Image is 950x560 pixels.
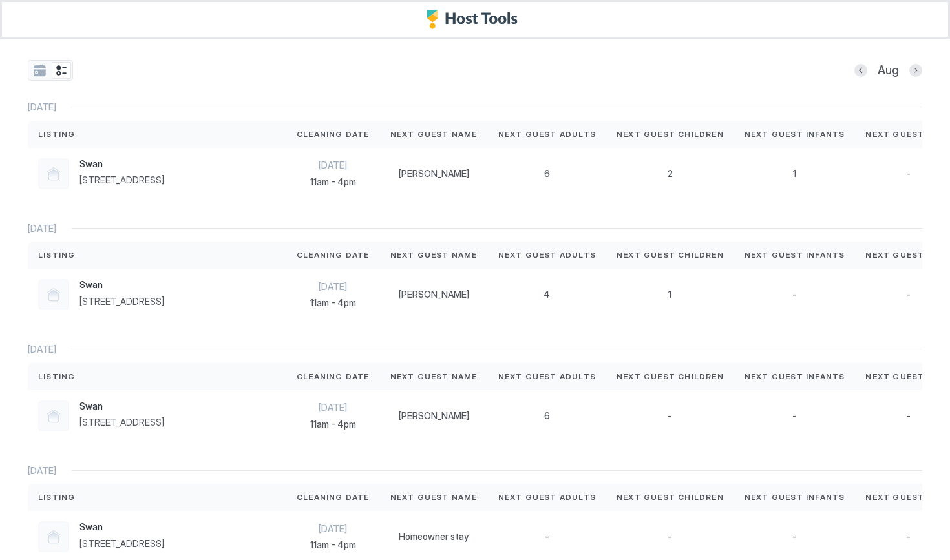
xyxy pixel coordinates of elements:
span: Next Guest Infants [744,371,845,382]
span: - [906,410,911,422]
div: tab-group [28,60,73,81]
span: Next Guest Children [617,129,724,140]
span: [STREET_ADDRESS] [79,296,164,307]
span: [DATE] [28,101,56,113]
span: Next Guest Name [390,249,478,261]
span: Next Guest Name [390,492,478,503]
span: Next Guest Adults [498,129,596,140]
span: Next Guest Infants [744,492,845,503]
span: Cleaning Date [297,492,370,503]
span: [STREET_ADDRESS] [79,538,164,550]
span: Cleaning Date [297,129,370,140]
span: - [545,531,549,543]
span: - [906,289,911,300]
span: [PERSON_NAME] [399,289,469,300]
span: Listing [38,371,75,382]
span: Listing [38,492,75,503]
span: Next Guest Name [390,129,478,140]
span: Listing [38,129,75,140]
span: Next Guest Adults [498,249,596,261]
span: 2 [668,168,673,180]
span: [PERSON_NAME] [399,410,469,422]
span: Next Guest Children [617,492,724,503]
span: Next Guest Adults [498,371,596,382]
span: 11am - 4pm [297,176,370,188]
button: Next month [909,64,922,77]
span: [DATE] [297,160,370,171]
span: Next Guest Children [617,249,724,261]
span: 4 [544,289,550,300]
span: 11am - 4pm [297,539,370,551]
span: Swan [79,158,164,170]
a: Host Tools Logo [427,10,523,29]
span: 6 [544,410,550,422]
span: Swan [79,400,164,412]
span: Listing [38,249,75,261]
span: - [668,410,672,422]
span: - [792,410,797,422]
span: [DATE] [28,344,56,355]
span: [DATE] [28,223,56,234]
span: Next Guest Children [617,371,724,382]
span: 6 [544,168,550,180]
span: 1 [668,289,671,300]
span: - [792,289,797,300]
span: Next Guest Name [390,371,478,382]
span: - [906,168,911,180]
span: [DATE] [297,281,370,293]
span: Homeowner stay [399,531,469,543]
span: [STREET_ADDRESS] [79,174,164,186]
span: 1 [793,168,796,180]
span: - [668,531,672,543]
span: Swan [79,521,164,533]
span: Next Guest Infants [744,129,845,140]
span: [PERSON_NAME] [399,168,469,180]
span: [DATE] [297,523,370,535]
span: Swan [79,279,164,291]
span: [DATE] [297,402,370,413]
span: - [906,531,911,543]
span: 11am - 4pm [297,297,370,309]
span: Next Guest Infants [744,249,845,261]
span: [DATE] [28,465,56,477]
span: 11am - 4pm [297,419,370,430]
span: [STREET_ADDRESS] [79,417,164,428]
span: Cleaning Date [297,371,370,382]
button: Previous month [854,64,867,77]
span: Next Guest Adults [498,492,596,503]
span: Cleaning Date [297,249,370,261]
span: - [792,531,797,543]
span: Aug [878,63,899,78]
